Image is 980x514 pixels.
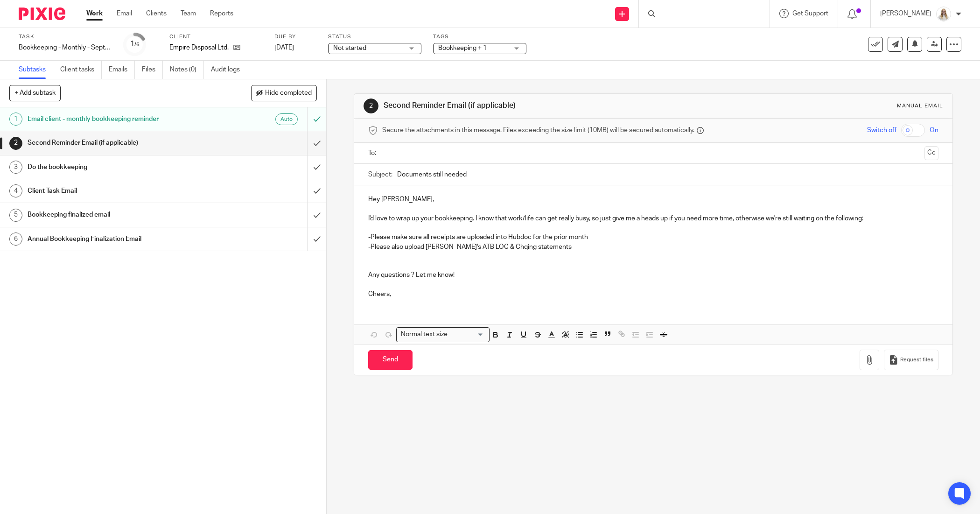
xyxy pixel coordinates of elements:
a: Reports [210,9,233,18]
a: Client tasks [60,61,102,79]
div: 1 [9,113,22,126]
div: 5 [9,209,22,222]
p: -Please make sure all receipts are uploaded into Hubdoc for the prior month [368,232,938,242]
span: On [930,126,938,135]
a: Emails [109,61,135,79]
label: Client [169,33,263,41]
span: Request files [900,356,933,364]
a: Work [86,9,103,18]
a: Audit logs [211,61,247,79]
label: Task [19,33,112,41]
span: Not started [333,45,366,51]
h1: Bookkeeping finalized email [28,208,208,222]
label: To: [368,148,378,158]
p: I'd love to wrap up your bookkeeping. I know that work/life can get really busy, so just give me ... [368,214,938,223]
h1: Do the bookkeeping [28,160,208,174]
p: -Please also upload [PERSON_NAME]'s ATB LOC & Chqing statements [368,242,938,252]
h1: Second Reminder Email (if applicable) [384,101,673,111]
img: Headshot%2011-2024%20white%20background%20square%202.JPG [936,7,951,21]
p: Cheers, [368,280,938,299]
label: Tags [433,33,526,41]
input: Send [368,350,413,370]
p: Empire Disposal Ltd. [169,43,229,52]
button: Request files [884,350,938,371]
span: Switch off [867,126,896,135]
h1: Email client - monthly bookkeeping reminder [28,112,208,126]
label: Due by [274,33,316,41]
h1: Client Task Email [28,184,208,198]
h1: Annual Bookkeeping Finalization Email [28,232,208,246]
p: Any questions ? Let me know! [368,270,938,280]
span: Normal text size [399,330,449,339]
div: 3 [9,161,22,174]
div: Search for option [396,327,490,342]
span: [DATE] [274,44,294,51]
input: Search for option [450,330,484,339]
label: Status [328,33,421,41]
span: Get Support [792,10,828,17]
a: Notes (0) [170,61,204,79]
label: Subject: [368,170,392,179]
button: + Add subtask [9,85,61,101]
h1: Second Reminder Email (if applicable) [28,136,208,150]
div: 4 [9,184,22,197]
a: Files [142,61,163,79]
div: 1 [130,39,140,49]
a: Subtasks [19,61,53,79]
p: Hey [PERSON_NAME], [368,195,938,204]
img: Pixie [19,7,65,20]
div: Auto [275,113,298,125]
span: Bookkeeping + 1 [438,45,487,51]
button: Cc [924,146,938,160]
small: /6 [134,42,140,47]
a: Team [181,9,196,18]
div: 6 [9,232,22,246]
span: Secure the attachments in this message. Files exceeding the size limit (10MB) will be secured aut... [382,126,694,135]
div: 2 [364,99,378,113]
span: Hide completed [265,90,312,97]
button: Hide completed [251,85,317,101]
div: Manual email [897,102,943,110]
a: Email [117,9,132,18]
div: 2 [9,137,22,150]
a: Clients [146,9,167,18]
p: [PERSON_NAME] [880,9,931,18]
div: Bookkeeping - Monthly - September [19,43,112,52]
